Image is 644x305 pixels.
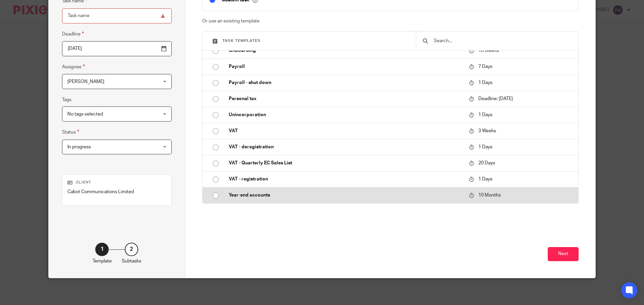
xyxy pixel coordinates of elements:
p: Or use an existing template [202,18,579,24]
span: 1 Days [478,177,492,181]
span: 10 Weeks [478,48,499,53]
label: Assignee [62,63,85,71]
p: Unincorporation [229,111,462,118]
p: VAT - deregistration [229,144,462,150]
button: Next [548,247,579,261]
span: 1 Days [478,145,492,149]
p: Template [93,258,112,264]
input: Pick a date [62,41,172,56]
p: Subtasks [122,258,141,264]
div: 1 [95,243,109,256]
p: Personal tax [229,95,462,102]
span: 10 Months [478,193,501,198]
p: VAT - Quarterly EC Sales List [229,160,462,166]
span: 20 Days [478,161,495,165]
input: Task name [62,8,172,23]
label: Deadline [62,30,84,38]
div: 2 [125,243,138,256]
p: VAT [229,128,462,134]
p: Payroll - shut down [229,79,462,86]
p: Year-end accounts [229,192,462,199]
span: Deadline: [DATE] [478,96,513,101]
span: [PERSON_NAME] [67,79,104,84]
p: Cabot Communications Limited [67,188,166,195]
label: Tags [62,96,71,103]
span: In progress [67,145,91,149]
span: 1 Days [478,80,492,85]
span: 3 Weeks [478,129,496,133]
span: 7 Days [478,64,492,69]
span: No tags selected [67,112,103,117]
p: Payroll [229,63,462,70]
input: Search... [433,37,572,45]
p: Onboarding [229,47,462,54]
p: Client [67,180,166,185]
label: Status [62,128,79,136]
span: 1 Days [478,112,492,117]
p: VAT - registration [229,176,462,182]
span: Task templates [222,39,261,43]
